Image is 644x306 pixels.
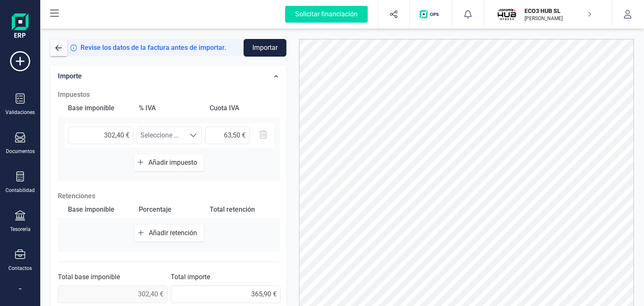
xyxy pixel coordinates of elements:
[494,1,602,28] button: ECECO3 HUB SL[PERSON_NAME]
[8,265,32,272] div: Contactos
[525,15,592,22] p: [PERSON_NAME]
[149,229,200,237] span: Añadir retención
[285,6,368,23] div: Solicitar financiación
[137,127,186,144] span: Seleccione un %
[58,90,280,100] h2: Impuestos
[5,187,35,194] div: Contabilidad
[420,10,442,18] img: Logo de OPS
[498,5,516,23] img: EC
[525,7,592,15] p: ECO3 HUB SL
[58,72,82,80] span: Importe
[58,272,120,282] label: Total base imponible
[206,100,274,117] div: Cuota IVA
[205,127,249,144] input: 0,00 €
[171,272,210,282] label: Total importe
[58,191,280,201] p: Retenciones
[415,1,447,28] button: Logo de OPS
[275,1,378,28] button: Solicitar financiación
[206,201,274,218] div: Total retención
[5,109,35,116] div: Validaciones
[80,43,226,53] span: Revise los datos de la factura antes de importar.
[12,13,29,40] img: Logo Finanedi
[135,225,204,241] button: Añadir retención
[65,201,132,218] div: Base imponible
[65,100,132,117] div: Base imponible
[6,148,35,155] div: Documentos
[68,127,133,144] input: 0,00 €
[10,226,31,233] div: Tesorería
[148,158,200,166] span: Añadir impuesto
[135,201,203,218] div: Porcentaje
[135,100,203,117] div: % IVA
[134,154,204,171] button: Añadir impuesto
[244,39,286,57] button: Importar
[171,285,280,303] input: 0,00 €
